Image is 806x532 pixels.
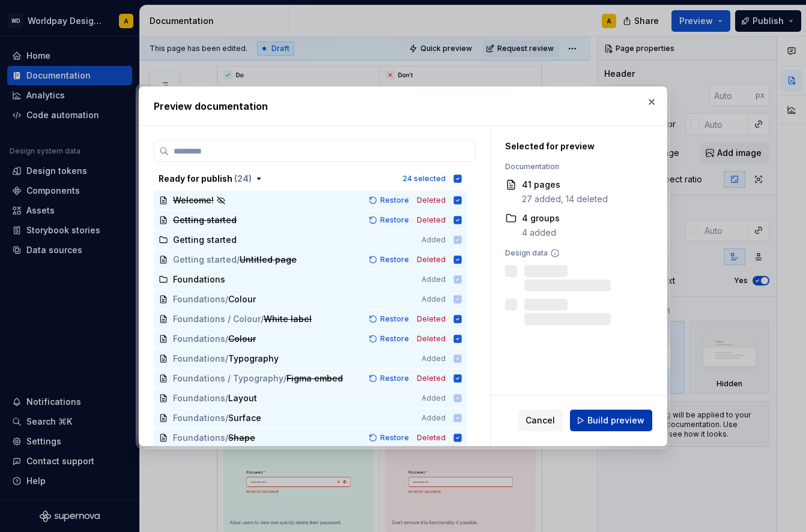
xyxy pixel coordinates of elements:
[365,333,414,345] button: Restore
[380,433,409,443] span: Restore
[380,314,409,324] span: Restore
[570,410,652,431] button: Build preview
[417,215,446,225] span: Deleted
[522,193,608,205] div: 27 added, 14 deleted
[417,374,446,383] span: Deleted
[365,313,414,325] button: Restore
[417,255,446,265] span: Deleted
[228,432,255,444] span: Shape
[154,169,467,188] button: Ready for publish (24)24 selected
[402,174,446,184] div: 24 selected
[380,215,409,225] span: Restore
[264,313,312,325] span: White label
[173,313,261,325] span: Foundations / Colour
[522,212,560,224] div: 4 groups
[173,254,237,266] span: Getting started
[380,196,409,205] span: Restore
[365,194,414,206] button: Restore
[505,162,646,172] div: Documentation
[237,254,240,266] span: /
[380,334,409,344] span: Restore
[365,214,414,226] button: Restore
[154,99,652,113] h2: Preview documentation
[286,372,343,384] span: Figma embed
[234,173,252,184] span: ( 24 )
[365,432,414,444] button: Restore
[526,414,555,426] span: Cancel
[173,214,237,226] span: Getting started
[380,374,409,383] span: Restore
[365,372,414,384] button: Restore
[365,254,414,266] button: Restore
[173,372,283,384] span: Foundations / Typography
[417,314,446,324] span: Deleted
[417,334,446,344] span: Deleted
[283,372,286,384] span: /
[587,414,644,426] span: Build preview
[173,194,214,206] span: Welcome!
[225,432,228,444] span: /
[380,255,409,265] span: Restore
[522,227,560,239] div: 4 added
[417,196,446,205] span: Deleted
[228,333,256,345] span: Colour
[173,432,225,444] span: Foundations
[505,140,646,152] div: Selected for preview
[261,313,264,325] span: /
[522,179,608,191] div: 41 pages
[173,333,225,345] span: Foundations
[505,248,646,258] div: Design data
[417,433,446,443] span: Deleted
[240,254,297,266] span: Untitled page
[225,333,228,345] span: /
[518,410,563,431] button: Cancel
[159,173,252,185] div: Ready for publish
